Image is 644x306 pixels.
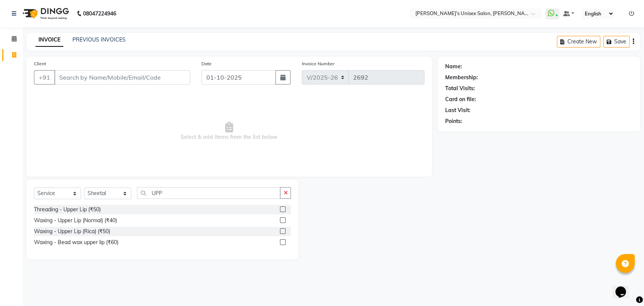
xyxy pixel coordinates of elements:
[83,3,116,24] b: 08047224946
[445,95,476,103] div: Card on file:
[34,228,110,235] div: Waxing - Upper Lip (Rica) (₹50)
[72,36,126,43] a: PREVIOUS INVOICES
[34,70,55,85] button: +91
[34,94,424,169] span: Select & add items from the list below
[19,3,71,24] img: logo
[445,85,475,92] div: Total Visits:
[603,36,630,48] button: Save
[34,206,101,214] div: Threading - Upper Lip (₹50)
[54,70,190,85] input: Search by Name/Mobile/Email/Code
[34,217,117,225] div: Waxing - Upper Lip (Normal) (₹40)
[34,238,118,246] div: Waxing - Bead wax upper lip (₹60)
[201,60,212,67] label: Date
[612,276,636,298] iframe: chat widget
[445,117,462,125] div: Points:
[302,60,335,67] label: Invoice Number
[557,36,600,48] button: Create New
[445,74,478,81] div: Membership:
[34,60,46,67] label: Client
[35,33,63,47] a: INVOICE
[445,106,470,114] div: Last Visit:
[137,187,280,199] input: Search or Scan
[445,63,462,71] div: Name:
